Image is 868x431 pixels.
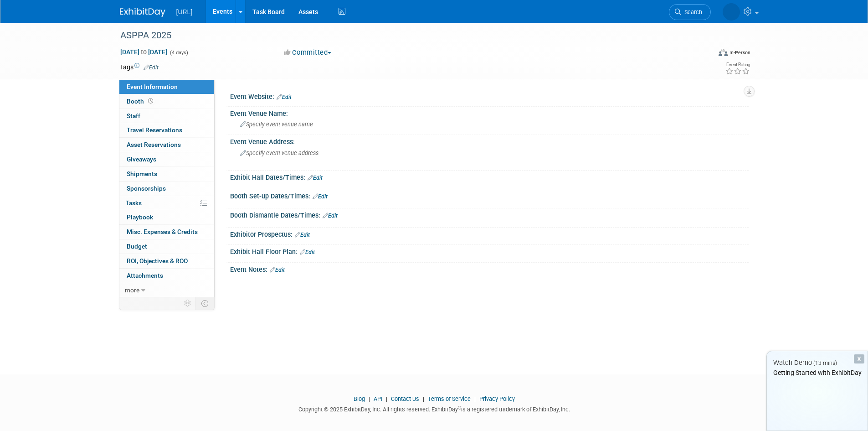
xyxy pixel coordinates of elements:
[119,225,214,239] a: Misc. Expenses & Credits
[277,94,292,100] a: Edit
[479,395,515,402] a: Privacy Policy
[421,395,426,402] span: |
[127,98,155,105] span: Booth
[719,49,728,56] img: Format-Inperson.png
[230,189,749,201] div: Booth Set-up Dates/Times:
[767,358,868,368] div: Watch Demo
[119,167,214,181] a: Shipments
[813,360,837,366] span: (13 mins)
[146,98,155,104] span: Booth not reserved yet
[127,228,198,235] span: Misc. Expenses & Credits
[354,395,365,402] a: Blog
[854,354,864,363] div: Dismiss
[240,150,318,156] span: Specify event venue address
[230,228,749,239] div: Exhibitor Prospectus:
[125,286,139,294] span: more
[669,4,711,20] a: Search
[119,182,214,196] a: Sponsorships
[117,27,697,44] div: ASPPA 2025
[472,395,478,402] span: |
[127,141,181,148] span: Asset Reservations
[657,47,751,61] div: Event Format
[323,213,338,219] a: Edit
[295,232,310,238] a: Edit
[127,112,140,119] span: Staff
[723,3,740,21] img: Melissa Sutphin
[127,170,157,177] span: Shipments
[126,199,142,207] span: Tasks
[767,368,868,377] div: Getting Started with ExhibitDay
[374,395,382,402] a: API
[230,245,749,257] div: Exhibit Hall Floor Plan:
[230,107,749,118] div: Event Venue Name:
[230,263,749,275] div: Event Notes:
[127,272,163,279] span: Attachments
[230,90,749,102] div: Event Website:
[391,395,419,402] a: Contact Us
[127,185,166,192] span: Sponsorships
[681,9,702,16] span: Search
[119,196,214,210] a: Tasks
[127,257,188,265] span: ROI, Objectives & ROO
[176,8,193,16] span: [URL]
[230,208,749,220] div: Booth Dismantle Dates/Times:
[230,171,749,182] div: Exhibit Hall Dates/Times:
[119,94,214,109] a: Booth
[119,80,214,94] a: Event Information
[270,267,285,273] a: Edit
[127,243,147,250] span: Budget
[729,49,750,56] div: In-Person
[119,283,214,297] a: more
[300,249,315,255] a: Edit
[120,62,159,72] td: Tags
[120,48,168,56] span: [DATE] [DATE]
[119,138,214,152] a: Asset Reservations
[195,297,214,309] td: Toggle Event Tabs
[139,48,148,56] span: to
[366,395,372,402] span: |
[119,109,214,123] a: Staff
[313,193,328,200] a: Edit
[119,269,214,283] a: Attachments
[127,156,156,163] span: Giveaways
[240,121,313,128] span: Specify event venue name
[725,62,750,67] div: Event Rating
[119,239,214,254] a: Budget
[119,210,214,224] a: Playbook
[180,297,196,309] td: Personalize Event Tab Strip
[127,213,153,221] span: Playbook
[119,123,214,137] a: Travel Reservations
[119,254,214,268] a: ROI, Objectives & ROO
[458,405,461,410] sup: ®
[428,395,471,402] a: Terms of Service
[127,83,178,90] span: Event Information
[119,152,214,166] a: Giveaways
[169,50,188,56] span: (4 days)
[120,8,165,17] img: ExhibitDay
[144,64,159,71] a: Edit
[230,135,749,146] div: Event Venue Address:
[127,126,182,134] span: Travel Reservations
[308,175,323,181] a: Edit
[281,48,335,57] button: Committed
[384,395,390,402] span: |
